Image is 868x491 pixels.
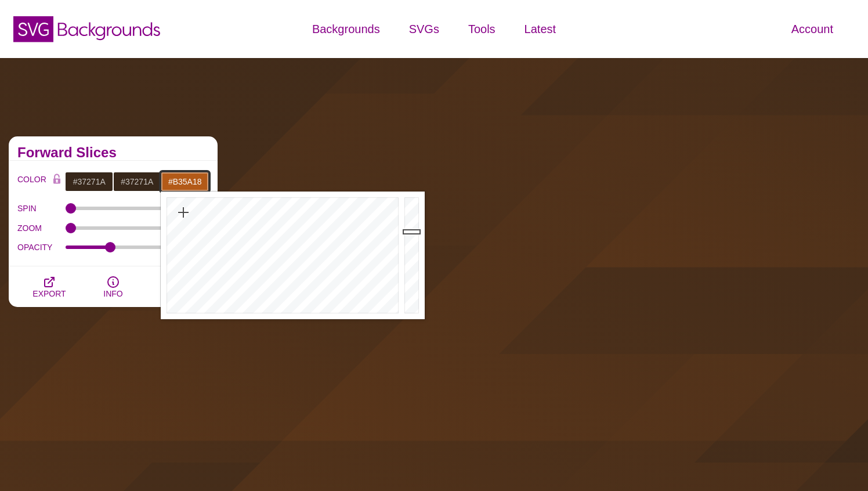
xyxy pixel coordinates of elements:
a: Account [777,12,848,46]
label: ZOOM [17,221,66,236]
a: SVGs [395,12,454,46]
label: COLOR [17,172,48,192]
button: Color Lock [48,172,66,188]
h2: Forward Slices [17,148,209,157]
span: EXPORT [32,289,66,298]
label: SPIN [17,201,66,216]
label: OPACITY [17,240,66,255]
a: Tools [454,12,510,46]
a: Latest [510,12,570,46]
button: EXPORT [17,266,81,307]
a: Backgrounds [298,12,395,46]
button: INFO [81,266,145,307]
button: HIDE UI [145,266,209,307]
span: INFO [103,289,122,298]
